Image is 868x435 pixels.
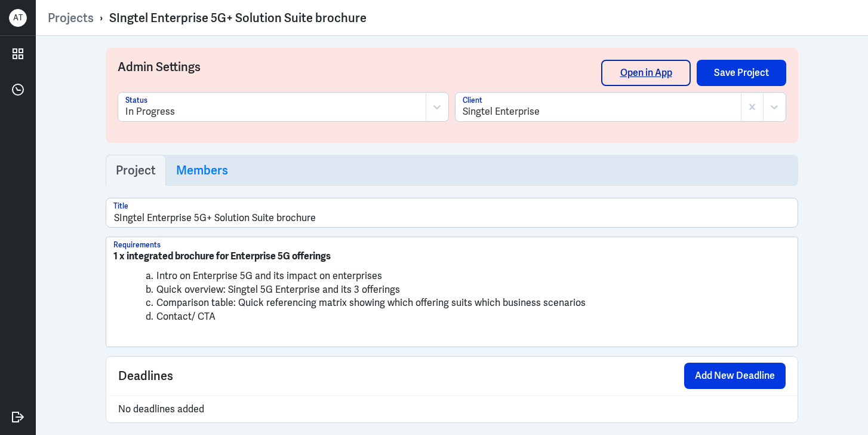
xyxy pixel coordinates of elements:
[116,163,156,177] h3: Project
[113,283,790,297] li: Quick overview: Singtel 5G Enterprise and its 3 offerings
[94,10,109,26] p: ›
[118,60,601,92] h3: Admin Settings
[106,396,798,422] div: No deadlines added
[113,250,331,262] strong: 1 x integrated brochure for Enterprise 5G offerings
[601,60,691,86] a: Open in App
[48,10,94,26] a: Projects
[113,269,790,283] li: Intro on Enterprise 5G and its impact on enterprises
[118,367,173,385] span: Deadlines
[109,10,367,26] div: SIngtel Enterprise 5G+ Solution Suite brochure
[9,9,27,27] div: A T
[176,163,228,177] h3: Members
[684,363,786,389] button: Add New Deadline
[113,310,790,324] li: Contact/ CTA
[113,296,790,310] li: Comparison table: Quick referencing matrix showing which offering suits which business scenarios
[697,60,786,86] button: Save Project
[106,198,798,227] input: Title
